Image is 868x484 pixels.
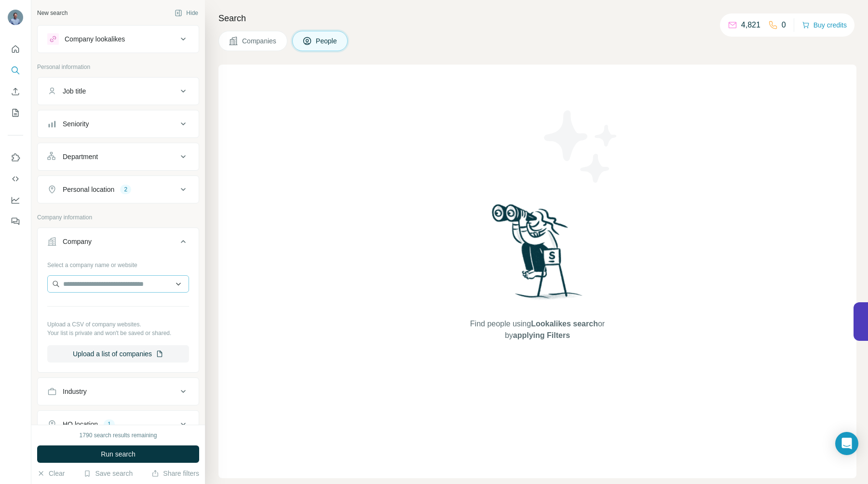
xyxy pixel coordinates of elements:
button: Share filters [151,469,199,478]
div: HQ location [63,419,98,429]
span: applying Filters [513,331,570,339]
button: Company [38,230,199,257]
button: Save search [83,469,133,478]
div: Company [63,237,92,246]
p: Your list is private and won't be saved or shared. [47,329,189,337]
div: 2 [120,185,131,194]
p: Upload a CSV of company websites. [47,320,189,329]
div: Industry [63,387,87,396]
button: Search [8,62,23,79]
button: Seniority [38,112,199,135]
div: Job title [63,86,86,96]
div: 1 [104,420,115,429]
button: Feedback [8,213,23,230]
button: My lists [8,104,23,121]
button: Upload a list of companies [47,345,189,363]
button: Quick start [8,40,23,58]
div: 1790 search results remaining [80,431,157,440]
span: Companies [242,36,277,46]
button: HQ location1 [38,413,199,436]
div: Open Intercom Messenger [835,432,858,455]
p: 0 [782,19,786,31]
button: Job title [38,80,199,103]
button: Use Surfe API [8,170,23,188]
div: Personal location [63,185,114,194]
button: Department [38,145,199,168]
div: Department [63,152,98,161]
img: Surfe Illustration - Stars [538,103,624,190]
button: Use Surfe on LinkedIn [8,149,23,166]
span: Lookalikes search [531,320,598,328]
button: Company lookalikes [38,27,199,51]
span: Run search [101,449,136,459]
p: 4,821 [741,19,760,31]
span: Find people using or by [460,318,614,341]
button: Clear [37,469,65,478]
button: Hide [168,6,205,20]
p: Personal information [37,63,199,71]
button: Personal location2 [38,178,199,201]
img: Surfe Illustration - Woman searching with binoculars [488,202,588,309]
button: Enrich CSV [8,83,23,100]
div: Company lookalikes [65,34,125,44]
span: People [316,36,338,46]
h4: Search [218,12,856,25]
button: Buy credits [802,18,847,32]
div: Select a company name or website [47,257,189,269]
p: Company information [37,213,199,222]
button: Dashboard [8,191,23,209]
button: Run search [37,445,199,463]
div: New search [37,9,68,17]
div: Seniority [63,119,89,129]
button: Industry [38,380,199,403]
img: Avatar [8,10,23,25]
